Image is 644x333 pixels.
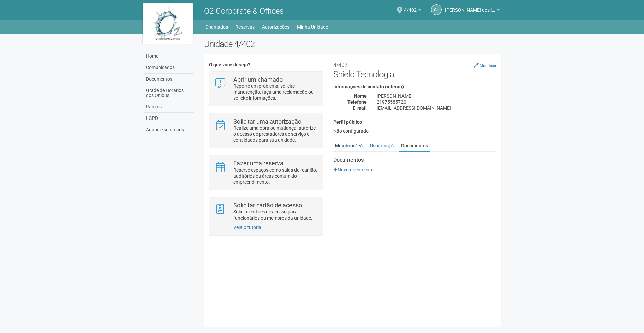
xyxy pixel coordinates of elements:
span: 4/402 [404,1,417,13]
a: 4/402 [404,8,421,14]
h4: Informações de contato (interno) [333,84,496,89]
a: Home [144,51,194,62]
p: Reporte um problema, solicite manutenção, faça uma reclamação ou solicite informações. [233,83,318,101]
strong: Documentos [333,157,496,163]
a: Novo documento [333,167,374,172]
a: Grade de Horários dos Ônibus [144,85,194,101]
a: Veja o tutorial [233,225,262,230]
a: Abrir um chamado Reporte um problema, solicite manutenção, faça uma reclamação ou solicite inform... [214,77,317,101]
img: logo.jpg [143,3,193,44]
h4: O que você deseja? [209,62,323,67]
a: Usuários(1) [368,141,395,151]
div: Não configurado [333,128,496,134]
strong: Solicitar cartão de acesso [233,202,302,209]
a: Membros(19) [333,141,364,151]
a: Comunicados [144,62,194,74]
a: [PERSON_NAME] dos [PERSON_NAME] [445,8,500,14]
strong: Nome [354,93,367,99]
a: Anuncie sua marca [144,124,194,135]
span: Gabriel Lemos Carreira dos Reis [445,1,495,13]
small: (19) [355,144,363,148]
a: Fazer uma reserva Reserve espaços como salas de reunião, auditórios ou áreas comum do empreendime... [214,160,317,185]
small: 4/402 [333,62,347,68]
h2: Shield Tecnologia [333,59,496,79]
a: Minha Unidade [297,22,328,32]
a: LGPD [144,113,194,124]
a: Ramais [144,101,194,113]
p: Realize uma obra ou mudança, autorize o acesso de prestadores de serviço e convidados para sua un... [233,125,318,143]
a: Modificar [474,63,496,68]
a: Autorizações [262,22,289,32]
h2: Unidade 4/402 [204,39,501,49]
a: Solicitar uma autorização Realize uma obra ou mudança, autorize o acesso de prestadores de serviç... [214,118,317,143]
a: Documentos [144,74,194,85]
span: O2 Corporate & Offices [204,6,284,16]
p: Solicite cartões de acesso para funcionários ou membros da unidade. [233,209,318,221]
div: [EMAIL_ADDRESS][DOMAIN_NAME] [372,105,501,111]
small: Modificar [480,63,496,68]
strong: Fazer uma reserva [233,160,283,167]
a: Chamados [205,22,228,32]
p: Reserve espaços como salas de reunião, auditórios ou áreas comum do empreendimento. [233,167,318,185]
a: GL [431,4,442,15]
h4: Perfil público [333,120,496,125]
div: 21975585720 [372,99,501,105]
a: Solicitar cartão de acesso Solicite cartões de acesso para funcionários ou membros da unidade. [214,202,317,221]
a: Documentos [399,141,430,152]
small: (1) [389,144,394,148]
a: Reservas [235,22,255,32]
strong: Solicitar uma autorização [233,118,301,125]
strong: E-mail [353,105,367,111]
div: [PERSON_NAME] [372,93,501,99]
strong: Telefone [347,99,367,105]
strong: Abrir um chamado [233,76,283,83]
